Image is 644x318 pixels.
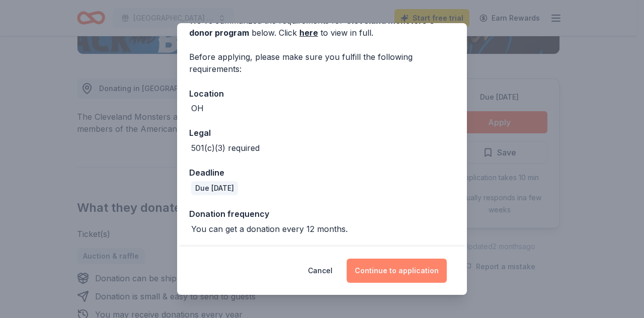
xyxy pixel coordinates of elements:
div: You can get a donation every 12 months. [191,223,348,235]
div: Deadline [189,166,455,179]
div: Before applying, please make sure you fulfill the following requirements: [189,51,455,75]
div: Location [189,87,455,100]
div: Due [DATE] [191,181,238,195]
div: 501(c)(3) required [191,142,260,154]
div: OH [191,102,204,114]
button: Cancel [308,259,333,283]
div: Donation frequency [189,207,455,220]
div: Legal [189,126,455,139]
a: here [299,27,318,39]
button: Continue to application [347,259,447,283]
div: We've summarized the requirements for below. Click to view in full. [189,15,455,39]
